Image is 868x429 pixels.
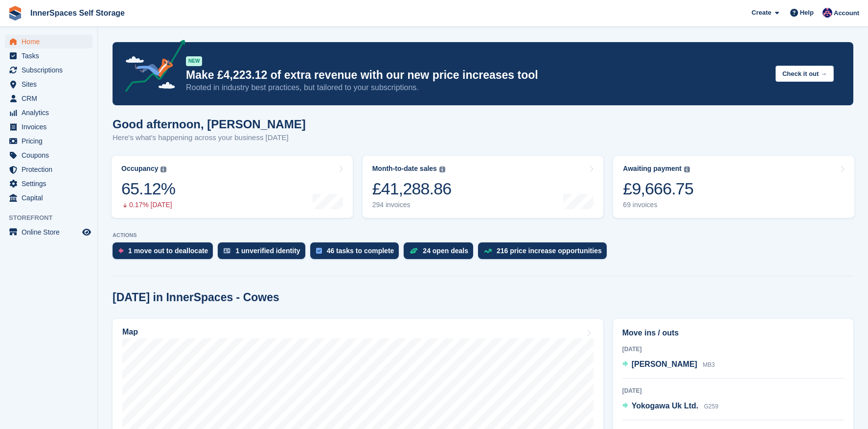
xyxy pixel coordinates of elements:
[5,92,92,105] a: menu
[113,132,306,143] p: Here's what's happening across your business [DATE]
[5,148,92,162] a: menu
[113,242,218,264] a: 1 move out to deallocate
[22,49,80,63] span: Tasks
[484,249,492,253] img: price_increase_opportunities-93ffe204e8149a01c8c9dc8f82e8f89637d9d84a8eef4429ea346261dce0b2c0.svg
[834,8,859,18] span: Account
[632,360,697,368] span: [PERSON_NAME]
[5,225,92,239] a: menu
[160,167,166,172] img: icon-info-grey-7440780725fd019a000dd9b08b2336e03edf1995a4989e88bcd33f0948082b44.svg
[800,8,814,18] span: Help
[5,63,92,77] a: menu
[5,120,92,134] a: menu
[118,248,123,254] img: move_outs_to_deallocate_icon-f764333ba52eb49d3ac5e1228854f67142a1ed5810a6f6cc68b1a99e826820c5.svg
[623,165,682,173] div: Awaiting payment
[372,165,437,173] div: Month-to-date sales
[439,167,445,172] img: icon-info-grey-7440780725fd019a000dd9b08b2336e03edf1995a4989e88bcd33f0948082b44.svg
[372,201,452,209] div: 294 invoices
[113,118,306,131] h1: Good afternoon, [PERSON_NAME]
[5,191,92,205] a: menu
[372,179,452,199] div: £41,288.86
[22,92,80,105] span: CRM
[81,226,92,238] a: Preview store
[622,386,844,395] div: [DATE]
[22,191,80,205] span: Capital
[186,82,768,93] p: Rooted in industry best practices, but tailored to your subscriptions.
[22,134,80,148] span: Pricing
[613,156,854,218] a: Awaiting payment £9,666.75 69 invoices
[26,5,129,21] a: InnerSpaces Self Storage
[5,77,92,91] a: menu
[632,402,699,410] span: Yokogawa Uk Ltd.
[224,248,230,254] img: verify_identity-adf6edd0f0f0b5bbfe63781bf79b02c33cf7c696d77639b501bdc392416b5a36.svg
[186,68,768,82] p: Make £4,223.12 of extra revenue with our new price increases tool
[5,49,92,63] a: menu
[218,242,310,264] a: 1 unverified identity
[327,247,394,255] div: 46 tasks to complete
[423,247,468,255] div: 24 open deals
[22,120,80,134] span: Invoices
[113,232,853,238] p: ACTIONS
[310,242,404,264] a: 46 tasks to complete
[128,247,208,255] div: 1 move out to deallocate
[121,179,175,199] div: 65.12%
[316,248,322,254] img: task-75834270c22a3079a89374b754ae025e5fb1db73e45f91037f5363f120a921f8.svg
[22,225,80,239] span: Online Store
[410,247,418,254] img: deal-1b604bf984904fb50ccaf53a9ad4b4a5d6e5aea283cecdc64d6e3604feb123c2.svg
[497,247,602,255] div: 216 price increase opportunities
[117,40,185,95] img: price-adjustments-announcement-icon-8257ccfd72463d97f412b2fc003d46551f7dbcb40ab6d574587a9cd5c0d94...
[622,400,718,413] a: Yokogawa Uk Ltd. G259
[113,291,279,304] h2: [DATE] in InnerSpaces - Cowes
[622,345,844,354] div: [DATE]
[8,6,23,21] img: stora-icon-8386f47178a22dfd0bd8f6a31ec36ba5ce8667c1dd55bd0f319d3a0aa187defe.svg
[622,327,844,339] h2: Move ins / outs
[5,35,92,48] a: menu
[363,156,604,218] a: Month-to-date sales £41,288.86 294 invoices
[5,106,92,119] a: menu
[5,134,92,148] a: menu
[704,403,718,410] span: G259
[121,165,158,173] div: Occupancy
[752,8,771,18] span: Create
[404,242,478,264] a: 24 open deals
[9,213,97,223] span: Storefront
[623,201,693,209] div: 69 invoices
[22,77,80,91] span: Sites
[112,156,353,218] a: Occupancy 65.12% 0.17% [DATE]
[478,242,612,264] a: 216 price increase opportunities
[684,167,690,172] img: icon-info-grey-7440780725fd019a000dd9b08b2336e03edf1995a4989e88bcd33f0948082b44.svg
[121,201,175,209] div: 0.17% [DATE]
[703,361,715,368] span: MB3
[822,8,832,18] img: Dominic Hampson
[22,35,80,48] span: Home
[22,177,80,191] span: Settings
[776,66,834,82] button: Check it out →
[186,56,202,66] div: NEW
[623,179,693,199] div: £9,666.75
[5,177,92,191] a: menu
[622,358,715,371] a: [PERSON_NAME] MB3
[22,106,80,119] span: Analytics
[5,163,92,176] a: menu
[122,328,138,336] h2: Map
[235,247,300,255] div: 1 unverified identity
[22,148,80,162] span: Coupons
[22,63,80,77] span: Subscriptions
[22,163,80,176] span: Protection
